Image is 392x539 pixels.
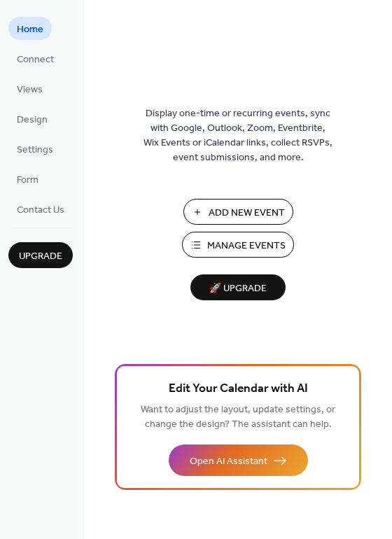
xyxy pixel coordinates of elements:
[8,17,52,40] a: Home
[182,232,294,258] button: Manage Events
[17,173,38,188] span: Form
[209,206,285,220] span: Add New Event
[8,77,51,100] a: Views
[143,106,332,165] span: Display one-time or recurring events, sync with Google, Outlook, Zoom, Eventbrite, Wix Events or ...
[17,52,54,67] span: Connect
[19,249,62,264] span: Upgrade
[17,83,43,97] span: Views
[199,279,277,298] span: 🚀 Upgrade
[17,22,43,37] span: Home
[190,454,267,469] span: Open AI Assistant
[8,242,73,268] button: Upgrade
[8,107,56,130] a: Design
[169,444,308,476] button: Open AI Assistant
[17,203,64,218] span: Contact Us
[17,113,48,127] span: Design
[169,379,308,399] span: Edit Your Calendar with AI
[8,197,73,220] a: Contact Us
[8,167,47,190] a: Form
[17,143,53,157] span: Settings
[141,400,335,434] span: Want to adjust the layout, update settings, or change the design? The assistant can help.
[8,47,62,70] a: Connect
[8,137,62,160] a: Settings
[207,239,286,253] span: Manage Events
[190,274,286,300] button: 🚀 Upgrade
[183,199,293,225] button: Add New Event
